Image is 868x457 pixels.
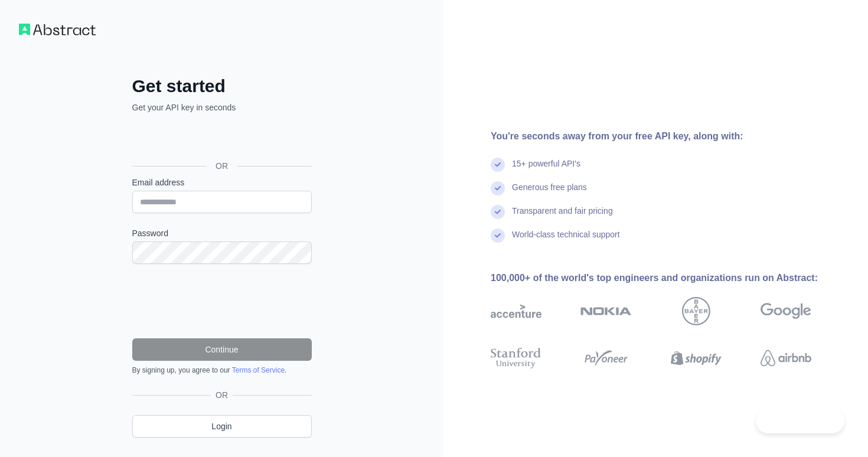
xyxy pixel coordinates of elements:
[491,345,541,371] img: stanford university
[761,297,811,325] img: google
[491,158,505,172] img: check mark
[491,205,505,219] img: check mark
[491,181,505,195] img: check mark
[756,409,844,433] iframe: Toggle Customer Support
[491,129,849,143] div: You're seconds away from your free API key, along with:
[132,76,312,97] h2: Get started
[206,160,237,172] span: OR
[132,365,312,375] div: By signing up, you agree to our .
[211,389,233,401] span: OR
[512,205,613,228] div: Transparent and fair pricing
[132,102,312,113] p: Get your API key in seconds
[512,158,580,181] div: 15+ powerful API's
[132,126,309,152] div: Sign in with Google. Opens in new tab
[512,181,587,205] div: Generous free plans
[580,297,631,325] img: nokia
[491,228,505,243] img: check mark
[512,228,620,252] div: World-class technical support
[19,24,96,35] img: Workflow
[491,297,541,325] img: accenture
[491,271,849,285] div: 100,000+ of the world's top engineers and organizations run on Abstract:
[580,345,631,371] img: payoneer
[682,297,710,325] img: bayer
[761,345,811,371] img: airbnb
[132,177,312,188] label: Email address
[132,338,312,361] button: Continue
[132,278,312,324] iframe: reCAPTCHA
[126,126,315,152] iframe: Sign in with Google Button
[132,227,312,239] label: Password
[132,415,312,438] a: Login
[671,345,722,371] img: shopify
[232,366,285,374] a: Terms of Service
